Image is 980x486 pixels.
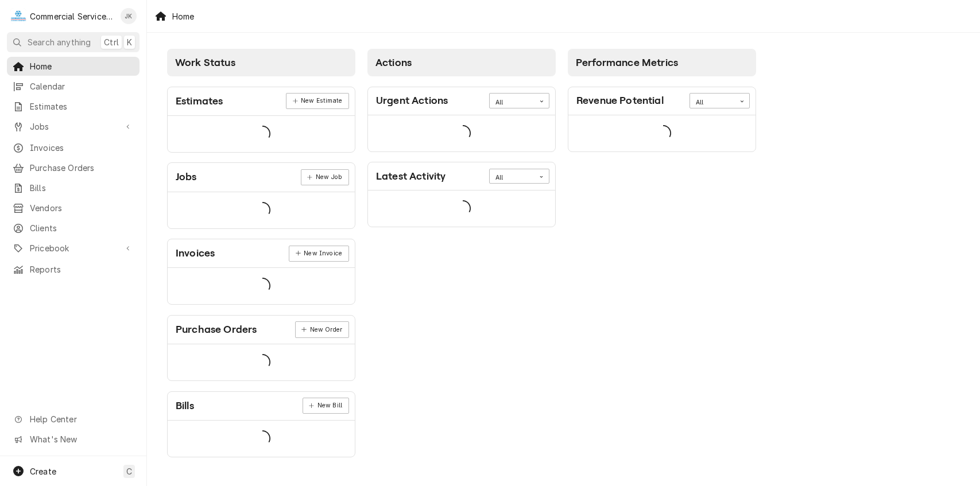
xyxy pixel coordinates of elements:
div: Card Data [568,115,756,151]
div: Card: Urgent Actions [367,87,556,152]
div: Card Link Button [303,398,349,414]
div: Card Column Header [367,49,556,76]
span: Estimates [30,100,134,112]
div: All [495,98,529,107]
span: Search anything [28,36,91,48]
span: Clients [30,222,134,234]
div: Card Header [168,239,355,268]
a: New Bill [303,398,349,414]
div: Card Title [176,246,215,261]
div: Card Link Button [295,321,349,337]
div: Card Title [176,169,197,185]
div: Card Column Header [167,49,355,76]
div: Card Column Content [167,76,355,457]
div: Card: Estimates [167,87,355,153]
span: Loading... [655,121,671,145]
div: Card Data Filter Control [690,93,750,108]
a: Invoices [7,138,140,157]
div: Card Data [368,115,555,151]
button: Search anythingCtrlK [7,32,140,52]
a: Vendors [7,199,140,217]
span: Performance Metrics [576,57,678,68]
span: Vendors [30,202,134,214]
div: Card: Bills [167,391,355,457]
div: Card Column: Performance Metrics [562,43,762,464]
a: Go to Pricebook [7,239,140,258]
div: Card Header [368,87,555,115]
div: Card Column Content [568,76,756,197]
span: C [126,465,132,477]
div: Card Header [168,87,355,116]
span: Home [30,60,134,72]
div: All [495,173,529,182]
a: Reports [7,260,140,279]
div: All [696,98,729,107]
div: C [10,8,26,24]
span: Actions [375,57,412,68]
div: Card: Jobs [167,162,355,228]
span: Ctrl [104,36,119,48]
span: Loading... [254,198,270,222]
span: Loading... [455,197,471,221]
div: Card Data Filter Control [489,169,549,184]
a: Go to Jobs [7,117,140,136]
a: New Order [295,321,349,337]
div: Card Header [168,392,355,421]
div: Card Data [168,344,355,380]
span: Purchase Orders [30,162,134,174]
div: Card Title [376,93,448,108]
span: Pricebook [30,242,117,254]
span: Jobs [30,120,117,133]
span: Invoices [30,142,134,154]
span: Bills [30,182,134,194]
span: Loading... [254,122,270,146]
span: Loading... [254,274,270,298]
a: Go to Help Center [7,410,140,429]
span: Calendar [30,80,134,92]
div: Card Title [576,93,664,108]
div: Card: Revenue Potential [568,87,756,152]
div: Card Header [168,316,355,344]
span: Loading... [455,121,471,145]
a: Clients [7,219,140,238]
div: Card: Invoices [167,239,355,305]
div: Card Title [176,322,257,337]
div: Card Title [376,169,446,184]
span: Work Status [175,57,235,68]
div: Card Header [168,163,355,192]
a: Bills [7,178,140,197]
div: Commercial Service Co.'s Avatar [10,8,26,24]
div: Card Title [176,94,223,109]
div: Card Data [368,190,555,227]
div: Card Header [568,87,756,115]
div: Card Link Button [286,93,348,109]
span: Loading... [254,426,270,450]
div: Card Header [368,162,555,190]
div: Card Data [168,116,355,152]
div: Card Data [168,268,355,304]
div: Card Column Header [568,49,756,76]
a: Estimates [7,97,140,116]
a: Purchase Orders [7,158,140,177]
a: New Invoice [289,246,348,262]
span: Create [30,466,56,476]
div: Card Title [176,398,194,414]
a: New Estimate [286,93,348,109]
div: Dashboard [147,33,980,477]
div: John Key's Avatar [121,8,137,24]
div: Card: Latest Activity [367,162,556,227]
div: JK [121,8,137,24]
span: K [127,36,132,48]
div: Card Data Filter Control [489,93,549,108]
div: Card: Purchase Orders [167,315,355,381]
span: Loading... [254,351,270,375]
div: Card Column Content [367,76,556,227]
span: What's New [30,433,133,445]
span: Help Center [30,413,133,425]
div: Card Data [168,421,355,457]
a: New Job [301,169,349,185]
div: Card Column: Actions [362,43,562,464]
div: Card Link Button [301,169,349,185]
div: Commercial Service Co. [30,10,114,22]
div: Card Data [168,192,355,228]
